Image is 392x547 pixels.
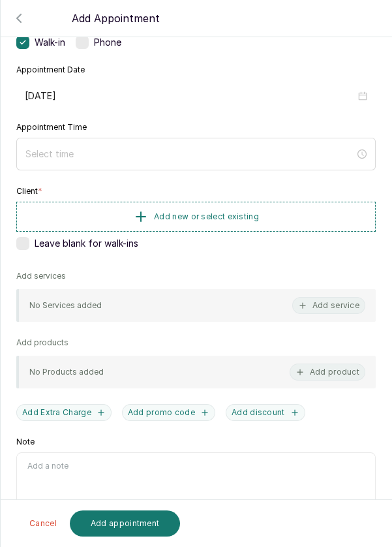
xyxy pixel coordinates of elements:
[72,10,160,26] p: Add Appointment
[22,510,65,537] button: Cancel
[292,297,365,314] button: Add service
[290,364,365,381] button: Add product
[25,147,355,161] input: Select time
[16,202,376,232] button: Add new or select existing
[25,89,355,103] input: Select date
[70,510,181,537] button: Add appointment
[35,237,138,250] span: Leave blank for walk-ins
[16,186,42,196] label: Client
[16,122,87,133] label: Appointment Time
[16,404,112,421] button: Add Extra Charge
[16,437,35,447] label: Note
[122,404,215,421] button: Add promo code
[16,271,66,281] p: Add services
[29,367,104,377] p: No Products added
[16,337,68,348] p: Add products
[226,404,305,421] button: Add discount
[29,300,102,311] p: No Services added
[154,211,259,222] span: Add new or select existing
